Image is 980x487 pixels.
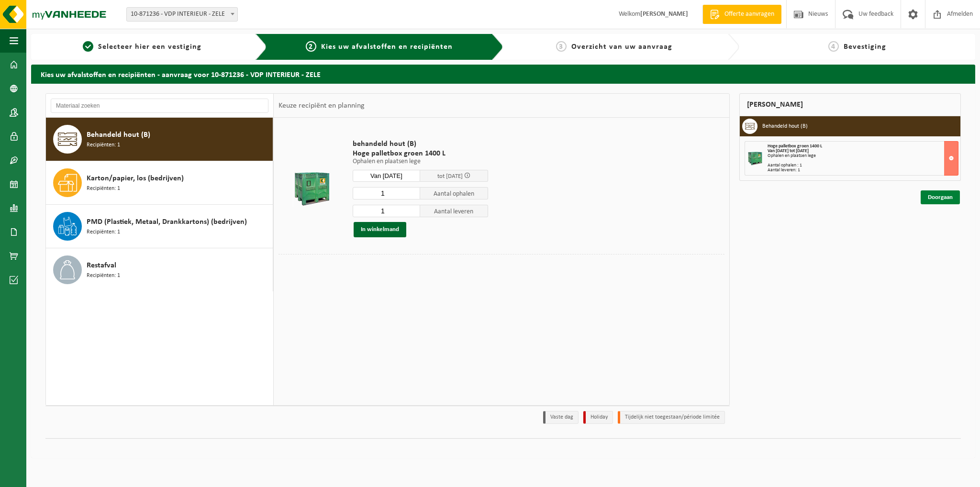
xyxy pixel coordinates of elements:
span: Recipiënten: 1 [87,141,120,150]
span: Recipiënten: 1 [87,184,120,193]
span: Kies uw afvalstoffen en recipiënten [321,43,453,51]
button: In winkelmand [354,222,406,237]
span: 2 [306,41,316,52]
p: Ophalen en plaatsen lege [353,158,488,165]
span: behandeld hout (B) [353,139,488,149]
a: 1Selecteer hier een vestiging [36,41,248,53]
h3: Behandeld hout (B) [762,119,808,134]
button: PMD (Plastiek, Metaal, Drankkartons) (bedrijven) Recipiënten: 1 [46,205,273,248]
li: Tijdelijk niet toegestaan/période limitée [618,411,725,424]
div: [PERSON_NAME] [739,93,961,116]
a: Doorgaan [921,190,960,204]
span: Recipiënten: 1 [87,228,120,237]
span: Behandeld hout (B) [87,129,150,141]
span: Bevestiging [844,43,886,51]
button: Karton/papier, los (bedrijven) Recipiënten: 1 [46,161,273,205]
span: Offerte aanvragen [722,10,777,19]
li: Holiday [583,411,613,424]
strong: [PERSON_NAME] [640,11,688,18]
div: Ophalen en plaatsen lege [768,154,958,158]
span: Aantal leveren [420,205,488,217]
span: tot [DATE] [437,173,463,179]
span: 10-871236 - VDP INTERIEUR - ZELE [127,8,237,21]
li: Vaste dag [543,411,579,424]
span: Selecteer hier een vestiging [98,43,201,51]
h2: Kies uw afvalstoffen en recipiënten - aanvraag voor 10-871236 - VDP INTERIEUR - ZELE [31,65,975,83]
span: 4 [828,41,839,52]
button: Restafval Recipiënten: 1 [46,248,273,291]
div: Keuze recipiënt en planning [274,94,369,118]
input: Selecteer datum [353,170,421,182]
button: Behandeld hout (B) Recipiënten: 1 [46,118,273,161]
span: Recipiënten: 1 [87,271,120,280]
span: Restafval [87,260,116,271]
input: Materiaal zoeken [51,99,268,113]
span: Overzicht van uw aanvraag [571,43,672,51]
span: Hoge palletbox groen 1400 L [768,144,822,149]
div: Aantal ophalen : 1 [768,163,958,168]
span: Karton/papier, los (bedrijven) [87,173,184,184]
span: 10-871236 - VDP INTERIEUR - ZELE [126,7,238,22]
span: 3 [556,41,567,52]
span: Hoge palletbox groen 1400 L [353,149,488,158]
div: Aantal leveren: 1 [768,168,958,173]
a: Offerte aanvragen [702,5,781,24]
span: PMD (Plastiek, Metaal, Drankkartons) (bedrijven) [87,216,247,228]
strong: Van [DATE] tot [DATE] [768,148,809,154]
span: 1 [83,41,93,52]
span: Aantal ophalen [420,187,488,199]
